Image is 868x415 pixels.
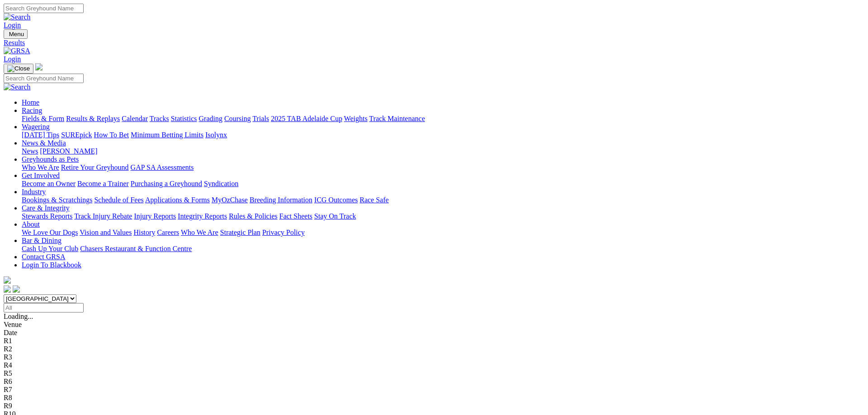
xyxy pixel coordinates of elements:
a: Coursing [224,115,251,122]
a: Contact GRSA [22,253,65,261]
a: Careers [157,228,179,236]
a: Bookings & Scratchings [22,196,92,204]
a: Who We Are [22,163,59,171]
div: News & Media [22,147,864,155]
div: Racing [22,115,864,123]
div: Date [4,329,864,337]
img: twitter.svg [13,285,20,293]
a: Results & Replays [66,115,120,122]
a: Stay On Track [314,212,356,220]
a: Become a Trainer [77,180,129,187]
a: How To Bet [94,131,129,139]
a: Weights [344,115,368,122]
a: Schedule of Fees [94,196,143,204]
a: Calendar [122,115,148,122]
a: Login To Blackbook [22,261,81,269]
div: R1 [4,337,864,345]
a: Cash Up Your Club [22,245,78,252]
a: Chasers Restaurant & Function Centre [80,245,192,252]
a: [PERSON_NAME] [40,147,97,155]
a: Injury Reports [134,212,176,220]
a: Applications & Forms [145,196,210,204]
a: 2025 TAB Adelaide Cup [271,115,342,122]
div: Greyhounds as Pets [22,163,864,172]
a: Fact Sheets [279,212,312,220]
a: Purchasing a Greyhound [131,180,202,187]
a: Retire Your Greyhound [61,163,129,171]
div: R5 [4,369,864,378]
a: Tracks [150,115,169,122]
a: Breeding Information [250,196,312,204]
a: Fields & Form [22,115,64,122]
input: Search [4,4,84,13]
a: GAP SA Assessments [131,163,194,171]
img: Search [4,83,31,91]
a: We Love Our Dogs [22,228,78,236]
a: Care & Integrity [22,204,70,212]
a: Rules & Policies [229,212,278,220]
div: R6 [4,378,864,386]
div: R4 [4,361,864,369]
a: Results [4,39,864,47]
a: News [22,147,38,155]
div: R2 [4,345,864,353]
a: [DATE] Tips [22,131,59,139]
a: Racing [22,107,42,114]
div: Bar & Dining [22,245,864,253]
div: R7 [4,386,864,394]
img: facebook.svg [4,285,11,293]
a: History [133,228,155,236]
a: Greyhounds as Pets [22,155,79,163]
a: Privacy Policy [262,228,305,236]
a: Track Maintenance [369,115,425,122]
a: Industry [22,188,46,196]
div: R9 [4,402,864,410]
a: Wagering [22,123,50,131]
span: Loading... [4,312,33,320]
button: Toggle navigation [4,64,33,74]
a: Login [4,21,21,29]
img: Search [4,13,31,21]
div: Care & Integrity [22,212,864,220]
img: logo-grsa-white.png [35,63,42,70]
a: Stewards Reports [22,212,72,220]
div: R8 [4,394,864,402]
a: Bar & Dining [22,237,61,244]
a: Who We Are [181,228,218,236]
a: Statistics [171,115,197,122]
input: Select date [4,303,84,312]
a: Login [4,55,21,63]
a: Grading [199,115,222,122]
a: MyOzChase [212,196,248,204]
a: About [22,220,40,228]
button: Toggle navigation [4,29,28,39]
div: R3 [4,353,864,361]
a: News & Media [22,139,66,147]
img: GRSA [4,47,30,55]
a: Get Involved [22,172,60,179]
a: Trials [252,115,269,122]
a: Become an Owner [22,180,75,187]
a: Vision and Values [80,228,132,236]
div: Venue [4,321,864,329]
div: Industry [22,196,864,204]
input: Search [4,74,84,83]
a: SUREpick [61,131,92,139]
a: Syndication [204,180,238,187]
a: Home [22,98,39,106]
div: Get Involved [22,180,864,188]
div: About [22,228,864,237]
span: Menu [9,31,24,37]
a: Minimum Betting Limits [131,131,203,139]
img: logo-grsa-white.png [4,276,11,284]
a: Track Injury Rebate [74,212,132,220]
div: Wagering [22,131,864,139]
img: Close [7,65,30,72]
a: Strategic Plan [220,228,260,236]
a: ICG Outcomes [314,196,358,204]
a: Race Safe [359,196,388,204]
a: Isolynx [205,131,227,139]
a: Integrity Reports [178,212,227,220]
